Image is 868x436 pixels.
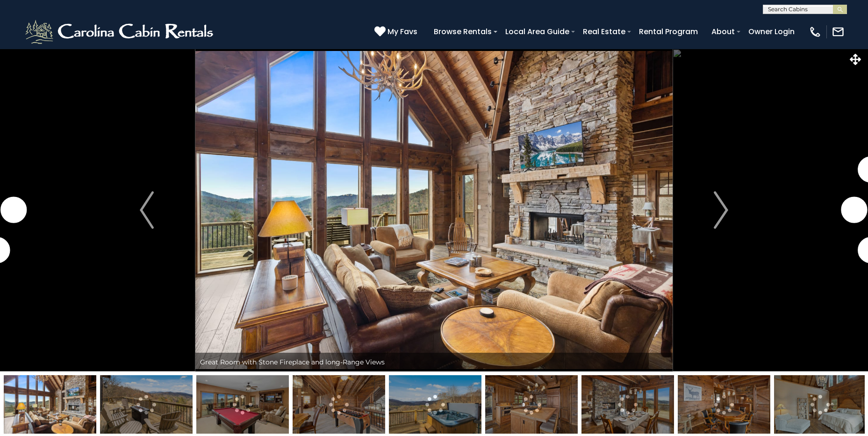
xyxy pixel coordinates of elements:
[634,23,703,40] a: Rental Program
[832,25,845,38] img: mail-regular-white.png
[196,375,289,434] img: 163270765
[100,375,193,434] img: 163270773
[389,375,481,434] img: 163270779
[293,375,385,434] img: 163270778
[4,375,96,434] img: 163270761
[673,49,769,371] button: Next
[485,375,578,434] img: 163270780
[429,23,496,40] a: Browse Rentals
[140,191,154,229] img: arrow
[744,23,799,40] a: Owner Login
[387,26,417,37] span: My Favs
[581,375,674,434] img: 163270781
[678,375,770,434] img: 163270783
[707,23,739,40] a: About
[195,353,673,371] div: Great Room with Stone Fireplace and long-Range Views
[99,49,195,371] button: Previous
[501,23,574,40] a: Local Area Guide
[714,191,728,229] img: arrow
[374,26,420,38] a: My Favs
[578,23,630,40] a: Real Estate
[23,18,217,46] img: White-1-2.png
[809,25,822,38] img: phone-regular-white.png
[774,375,867,434] img: 163270785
